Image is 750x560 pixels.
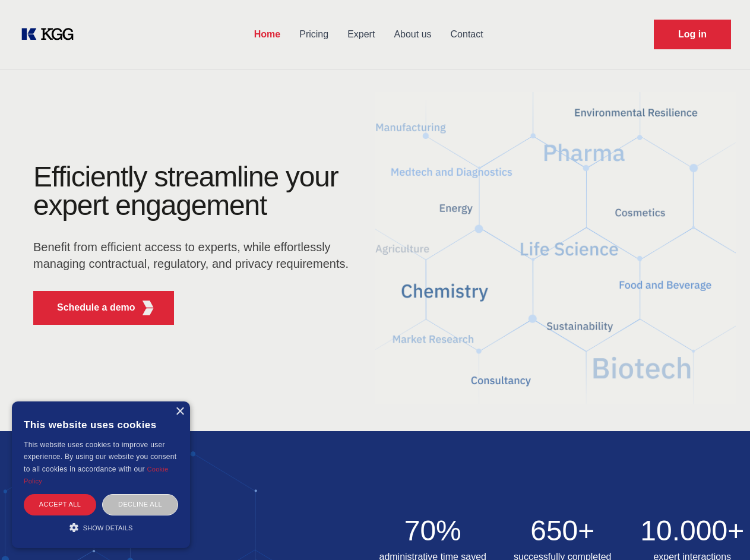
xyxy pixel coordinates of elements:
div: Decline all [102,494,178,515]
a: Cookie Policy [24,466,169,485]
p: Benefit from efficient access to experts, while effortlessly managing contractual, regulatory, an... [33,239,356,272]
div: Accept all [24,494,96,515]
a: Home [245,19,290,50]
a: Pricing [290,19,338,50]
div: Show details [24,521,178,533]
a: Contact [441,19,493,50]
div: This website uses cookies [24,410,178,439]
a: KOL Knowledge Platform: Talk to Key External Experts (KEE) [19,25,83,44]
button: Schedule a demoKGG Fifth Element RED [33,291,174,325]
h2: 70% [375,517,491,545]
span: This website uses cookies to improve user experience. By using our website you consent to all coo... [24,441,176,473]
a: Expert [338,19,384,50]
div: Close [175,407,184,416]
span: Show details [83,524,133,531]
p: Schedule a demo [57,300,135,315]
a: Request Demo [654,20,731,49]
a: About us [384,19,441,50]
img: KGG Fifth Element RED [141,300,156,315]
h2: 650+ [505,517,621,545]
h1: Efficiently streamline your expert engagement [33,163,356,220]
img: KGG Fifth Element RED [375,77,736,419]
